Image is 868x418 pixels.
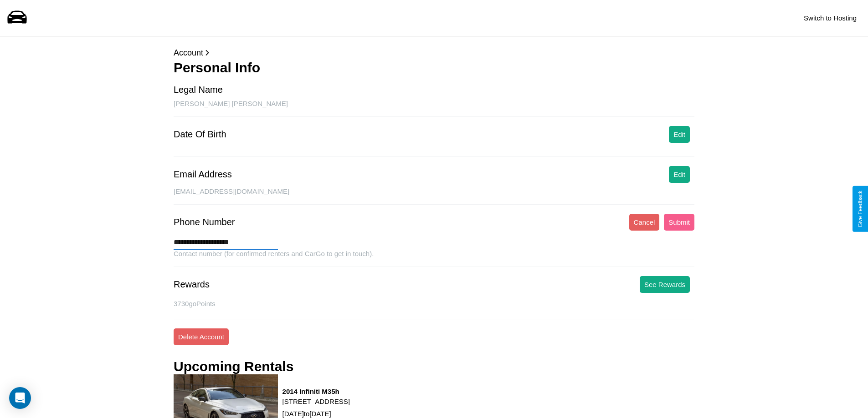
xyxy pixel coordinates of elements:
[282,388,350,395] h3: 2014 Infiniti M35h
[174,217,235,227] div: Phone Number
[174,129,226,140] div: Date Of Birth
[174,85,223,95] div: Legal Name
[174,187,694,205] div: [EMAIL_ADDRESS][DOMAIN_NAME]
[282,395,350,408] p: [STREET_ADDRESS]
[174,60,694,76] h3: Personal Info
[174,100,694,117] div: [PERSON_NAME] [PERSON_NAME]
[9,387,31,409] div: Open Intercom Messenger
[174,45,694,60] p: Account
[799,10,861,26] button: Switch to Hosting
[669,166,690,183] button: Edit
[640,276,690,293] button: See Rewards
[857,191,863,227] div: Give Feedback
[174,250,694,267] div: Contact number (for confirmed renters and CarGo to get in touch).
[174,169,232,180] div: Email Address
[669,126,690,143] button: Edit
[174,279,210,290] div: Rewards
[174,328,229,345] button: Delete Account
[174,359,293,374] h3: Upcoming Rentals
[629,214,660,231] button: Cancel
[664,214,694,231] button: Submit
[174,297,694,310] p: 3730 goPoints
